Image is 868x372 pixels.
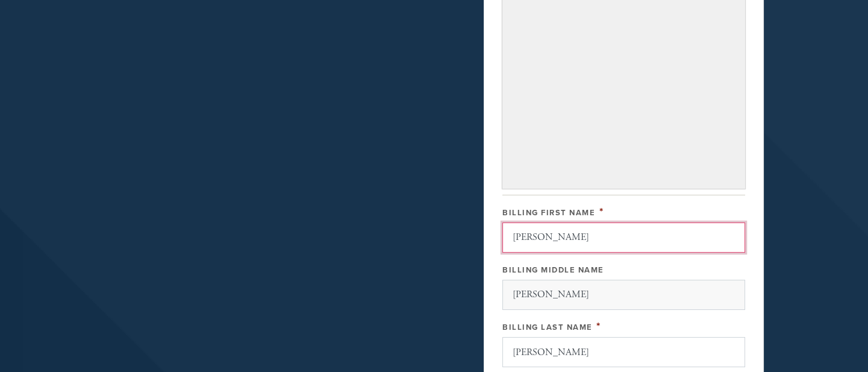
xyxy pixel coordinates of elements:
label: Billing Middle Name [502,265,604,275]
span: This field is required. [599,205,604,218]
label: Billing First Name [502,208,595,218]
span: This field is required. [596,320,601,333]
label: Billing Last Name [502,323,593,332]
